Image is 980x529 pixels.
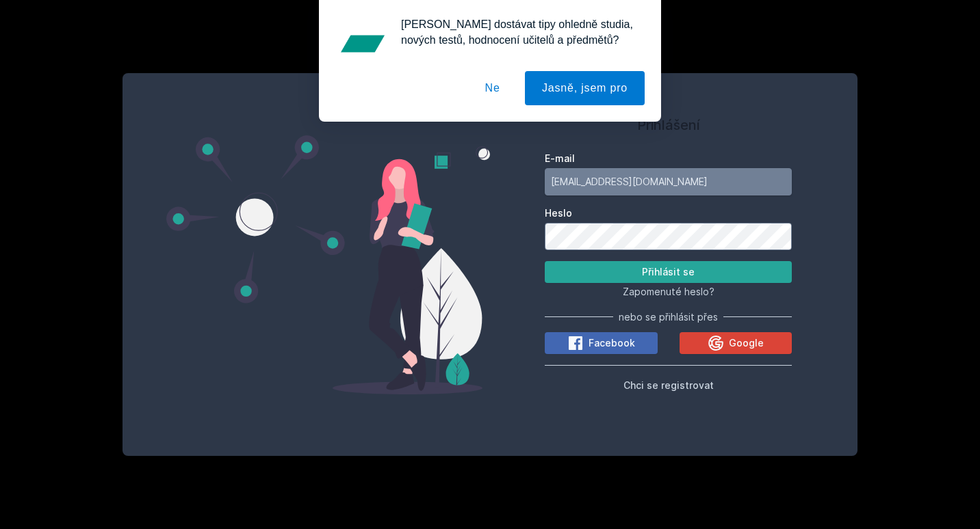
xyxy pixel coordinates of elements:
[335,16,390,71] img: notification icon
[623,377,714,393] button: Chci se registrovat
[525,71,645,105] button: Jasně, jsem pro
[545,115,792,135] h1: Přihlášení
[545,152,792,165] label: E-mail
[729,336,764,350] span: Google
[619,310,718,324] span: nebo se přihlásit přes
[545,261,792,283] button: Přihlásit se
[545,332,658,354] button: Facebook
[545,206,792,220] label: Heslo
[390,16,645,48] div: [PERSON_NAME] dostávat tipy ohledně studia, nových testů, hodnocení učitelů a předmětů?
[545,168,792,195] input: Tvoje e-mailová adresa
[623,286,714,297] span: Zapomenuté heslo?
[623,379,714,391] span: Chci se registrovat
[680,332,792,354] button: Google
[468,71,517,105] button: Ne
[589,336,635,350] span: Facebook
